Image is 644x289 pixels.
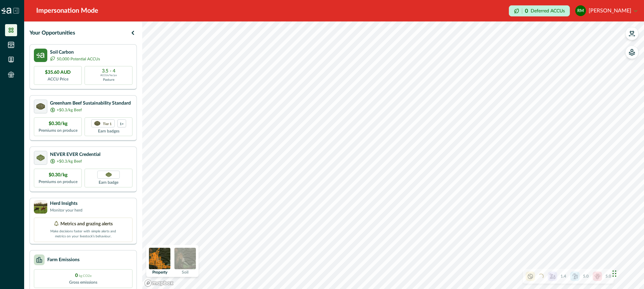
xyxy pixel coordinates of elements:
[98,127,119,134] p: Earn badges
[149,248,170,269] img: property preview
[49,120,67,127] p: $0.30/kg
[30,29,75,37] p: Your Opportunities
[36,6,98,16] div: Impersonation Mode
[144,279,174,287] a: Mapbox logo
[57,107,82,113] p: +$0.3/kg Beef
[612,264,616,284] div: Drag
[182,270,189,274] p: Soil
[120,121,124,126] p: 1+
[560,273,566,279] p: 1.4
[50,200,83,207] p: Herd Insights
[36,103,45,110] img: certification logo
[525,8,528,14] p: 0
[106,172,112,177] img: Greenham NEVER EVER certification badge
[37,155,45,161] img: certification logo
[75,272,92,279] p: 0
[152,270,167,274] p: Property
[103,121,112,126] p: Tier 1
[39,179,77,185] p: Premiums on produce
[610,257,644,289] iframe: Chat Widget
[50,228,117,239] p: Make decisions faster with simple alerts and metrics on your livestock’s behaviour.
[60,221,113,228] p: Metrics and grazing alerts
[69,279,97,285] p: Gross emissions
[103,77,114,82] p: Pasture
[102,69,115,73] p: 3.5 - 4
[1,8,11,14] img: Logo
[47,256,79,264] p: Farm Emissions
[605,273,611,279] p: 5.0
[531,8,565,13] p: Deferred ACCUs
[57,158,82,164] p: +$0.3/kg Beef
[94,121,100,126] img: certification logo
[50,151,100,158] p: NEVER EVER Credential
[79,274,92,278] span: kg CO2e
[583,273,589,279] p: 5.0
[45,69,71,76] p: $35.60 AUD
[100,73,117,77] p: ACCUs/ha/pa
[50,100,131,107] p: Greenham Beef Sustainability Standard
[57,56,100,62] p: 50,000 Potential ACCUs
[50,207,83,213] p: Monitor your herd
[99,179,118,185] p: Earn badge
[117,119,126,127] div: more credentials avaialble
[39,127,77,133] p: Premiums on produce
[50,49,100,56] p: Soil Carbon
[48,76,68,82] p: ACCU Price
[575,3,637,19] button: Rodney McIntyre[PERSON_NAME]
[174,248,196,269] img: soil preview
[49,172,67,179] p: $0.30/kg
